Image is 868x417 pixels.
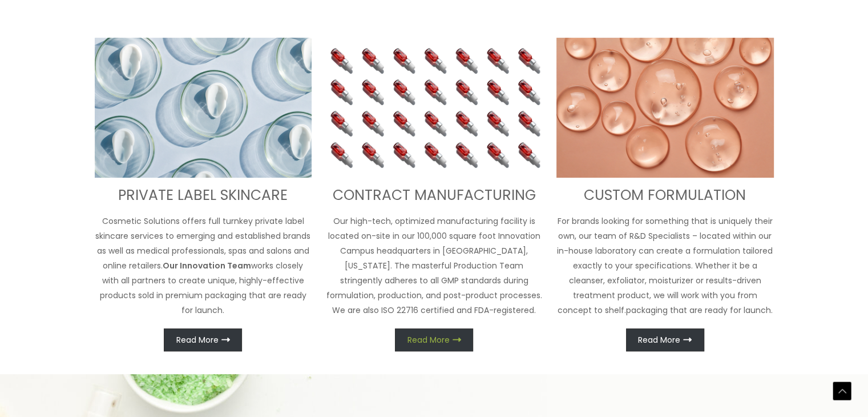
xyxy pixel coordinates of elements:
[556,38,774,178] img: Custom Formulation
[325,186,543,205] h3: CONTRACT MANUFACTURING
[164,328,242,351] a: Read More
[163,260,251,271] strong: Our Innovation Team
[395,328,473,351] a: Read More
[95,214,312,318] p: Cosmetic Solutions offers full turnkey private label skincare services to emerging and establishe...
[638,336,680,344] span: Read More
[95,38,312,178] img: turnkey private label skincare
[325,214,543,318] p: Our high-tech, optimized manufacturing facility is located on-site in our 100,000 square foot Inn...
[325,38,543,178] img: Contract Manufacturing
[626,328,704,351] a: Read More
[95,186,312,205] h3: PRIVATE LABEL SKINCARE
[556,186,774,205] h3: CUSTOM FORMULATION
[176,336,219,344] span: Read More
[556,214,774,318] p: For brands looking for something that is uniquely their own, our team of R&D Specialists – locate...
[407,336,450,344] span: Read More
